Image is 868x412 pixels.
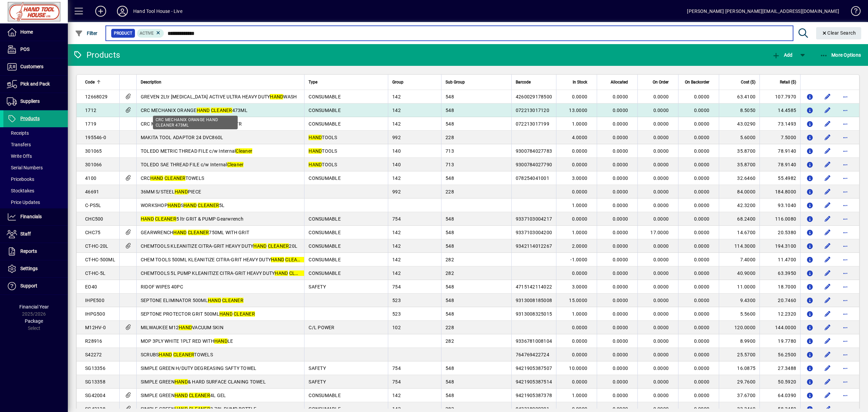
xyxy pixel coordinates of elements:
[3,243,68,260] a: Reports
[840,105,851,116] button: More options
[85,230,100,235] span: CHC75
[90,5,112,17] button: Add
[197,108,210,113] em: HAND
[155,216,176,222] em: CLEANER
[3,196,68,208] a: Price Updates
[164,175,185,181] em: CLEANER
[572,216,588,222] span: 0.0000
[309,148,322,154] em: HAND
[3,58,68,75] a: Customers
[650,230,669,235] span: 17.0000
[759,131,800,144] td: 7.5000
[822,105,833,116] button: Edit
[289,270,311,276] em: CLEANER
[446,162,454,167] span: 713
[759,212,800,226] td: 116.0080
[141,189,201,194] span: 36MM S/STEEL PIECE
[141,216,243,222] span: 5 ltr GRIT & PUMP Gearwrench
[759,117,800,131] td: 73.1493
[822,30,856,36] span: Clear Search
[613,135,628,140] span: 0.0000
[309,216,341,222] span: CONSUMABLE
[446,78,465,86] span: Sub Group
[822,349,833,360] button: Edit
[840,336,851,347] button: More options
[719,199,759,212] td: 42.3200
[822,241,833,251] button: Edit
[141,94,297,99] span: GREVEN 2Ltr [MEDICAL_DATA] ACTIVE ULTRA HEAVY DUTY WASH
[7,165,43,170] span: Serial Numbers
[7,130,29,136] span: Receipts
[822,159,833,170] button: Edit
[822,186,833,197] button: Edit
[133,6,182,17] div: Hand Tool House - Live
[141,108,248,113] span: CRC MECHANIX ORANGE 473ML
[3,41,68,58] a: POS
[840,173,851,184] button: More options
[153,116,238,129] div: CRC MECHANIX ORANGE HAND CLEANER 473ML
[822,254,833,265] button: Edit
[822,308,833,319] button: Edit
[141,257,307,262] span: CHEM TOOLS 500ML KLEANITIZE CITRA-GRIT HEAVY DUTY
[150,175,163,181] em: HAND
[719,212,759,226] td: 68.2400
[613,94,628,99] span: 0.0000
[840,349,851,360] button: More options
[694,135,710,140] span: 0.0000
[85,148,102,154] span: 301065
[653,175,669,181] span: 0.0000
[840,200,851,211] button: More options
[3,76,68,93] a: Pick and Pack
[275,270,288,276] em: HAND
[309,135,322,140] em: HAND
[653,135,669,140] span: 0.0000
[572,121,588,127] span: 1.0000
[446,108,454,113] span: 548
[85,108,96,113] span: 1712
[516,78,531,86] span: Barcode
[780,78,796,86] span: Retail ($)
[85,162,102,167] span: 301066
[572,162,588,167] span: 0.0000
[3,139,68,150] a: Transfers
[392,175,401,181] span: 142
[175,189,188,194] em: HAND
[642,78,675,86] div: On Order
[309,162,322,167] em: HAND
[694,189,710,194] span: 0.0000
[309,121,341,127] span: CONSUMABLE
[694,175,710,181] span: 0.0000
[572,189,588,194] span: 0.0000
[85,121,96,127] span: 1719
[446,216,454,222] span: 548
[719,144,759,158] td: 35.8700
[601,78,634,86] div: Allocated
[613,203,628,208] span: 0.0000
[687,6,839,17] div: [PERSON_NAME] [PERSON_NAME][EMAIL_ADDRESS][DOMAIN_NAME]
[653,257,669,262] span: 0.0000
[227,162,244,167] em: Cleaner
[840,268,851,279] button: More options
[759,171,800,185] td: 55.4982
[822,132,833,143] button: Edit
[759,266,800,280] td: 63.3950
[822,363,833,374] button: Edit
[75,31,98,36] span: Filter
[770,49,794,61] button: Add
[685,78,709,86] span: On Backorder
[3,127,68,139] a: Receipts
[7,200,40,205] span: Price Updates
[719,266,759,280] td: 40.9000
[516,148,552,154] span: 9300784027783
[141,203,225,208] span: WORKSHOP S 5L
[694,257,710,262] span: 0.0000
[392,94,401,99] span: 142
[759,104,800,117] td: 14.4585
[446,78,507,86] div: Sub Group
[270,94,283,99] em: HAND
[516,216,552,222] span: 9337103004217
[392,148,401,154] span: 140
[20,46,29,52] span: POS
[840,241,851,251] button: More options
[73,27,99,39] button: Filter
